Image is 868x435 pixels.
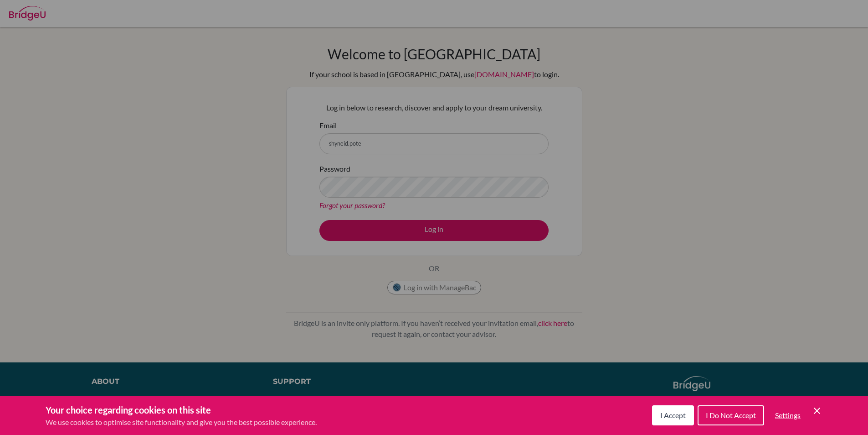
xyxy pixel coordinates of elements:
button: I Accept [652,405,694,425]
span: I Accept [660,411,686,419]
button: Settings [768,406,808,425]
button: I Do Not Accept [698,405,764,425]
button: Save and close [812,405,822,416]
p: We use cookies to optimise site functionality and give you the best possible experience. [46,417,317,428]
span: I Do Not Accept [706,411,756,419]
h3: Your choice regarding cookies on this site [46,403,317,417]
span: Settings [775,411,801,419]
